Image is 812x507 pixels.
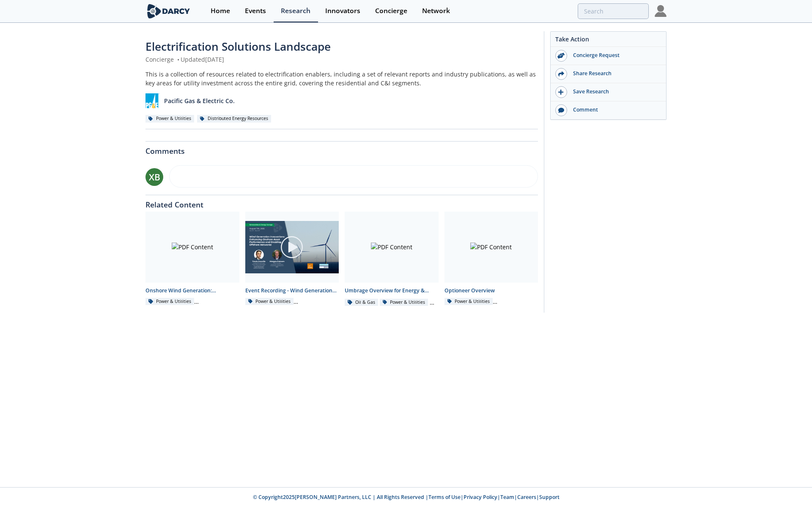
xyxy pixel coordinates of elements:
[551,35,666,47] div: Take Action
[539,493,560,501] a: Support
[380,299,428,306] div: Power & Utilities
[281,8,310,14] div: Research
[578,3,649,19] input: Advanced Search
[444,298,493,305] div: Power & Utilities
[776,473,804,499] iframe: chat widget
[345,299,378,306] div: Oil & Gas
[245,287,339,294] div: Event Recording - Wind Generation Innovations: Enhancing Onshore Asset Performance and Enabling O...
[464,493,497,501] a: Privacy Policy
[93,493,719,501] p: © Copyright 2025 [PERSON_NAME] Partners, LLC | All Rights Reserved | | | | |
[567,70,662,77] div: Share Research
[245,221,339,274] img: Video Content
[145,70,538,87] div: This is a collection of resources related to electrification enablers, including a set of relevan...
[500,493,514,501] a: Team
[245,8,266,14] div: Events
[145,142,538,155] div: Comments
[143,212,242,307] a: PDF Content Onshore Wind Generation: Operations & Maintenance (O&M) - Technology Landscape Power ...
[145,298,194,305] div: Power & Utilities
[325,8,360,14] div: Innovators
[280,235,304,259] img: play-chapters-gray.svg
[145,195,538,209] div: Related Content
[655,5,667,17] img: Profile
[145,39,331,54] span: Electrification Solutions Landscape
[145,168,163,186] div: XB
[145,115,194,123] div: Power & Utilities
[164,96,235,105] p: Pacific Gas & Electric Co.
[428,493,461,501] a: Terms of Use
[375,8,407,14] div: Concierge
[345,287,439,294] div: Umbrage Overview for Energy & Utilities
[197,115,271,123] div: Distributed Energy Resources
[517,493,536,501] a: Careers
[444,287,538,294] div: Optioneer Overview
[442,212,541,307] a: PDF Content Optioneer Overview Power & Utilities
[567,52,662,59] div: Concierge Request
[211,8,230,14] div: Home
[145,287,239,294] div: Onshore Wind Generation: Operations & Maintenance (O&M) - Technology Landscape
[567,88,662,95] div: Save Research
[342,212,442,307] a: PDF Content Umbrage Overview for Energy & Utilities Oil & Gas Power & Utilities
[176,55,181,63] span: •
[245,298,294,305] div: Power & Utilities
[145,55,538,64] div: Concierge Updated [DATE]
[422,8,450,14] div: Network
[242,212,342,307] a: Video Content Event Recording - Wind Generation Innovations: Enhancing Onshore Asset Performance ...
[145,4,192,19] img: logo-wide.svg
[567,106,662,114] div: Comment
